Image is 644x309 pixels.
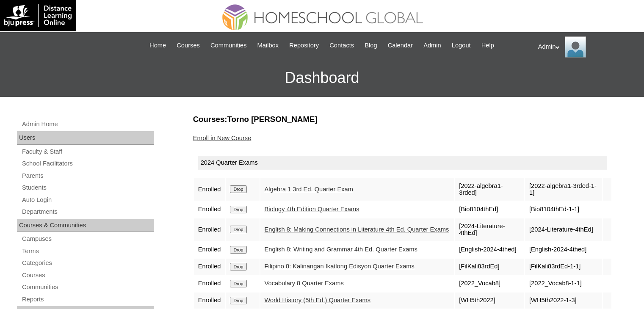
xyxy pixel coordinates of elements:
[525,201,602,218] td: [Bio8104thEd-1-1]
[230,226,246,233] input: Drop
[265,226,449,233] a: English 8: Making Connections in Literature 4th Ed. Quarter Exams
[21,195,154,205] a: Auto Login
[525,178,602,201] td: [2022-algebra1-3rded-1-1]
[230,206,246,213] input: Drop
[265,280,344,287] a: Vocabulary 8 Quarter Exams
[193,135,252,141] a: Enroll in New Course
[525,292,602,309] td: [WH5th2022-1-3]
[285,41,323,50] a: Repository
[230,246,246,254] input: Drop
[194,259,225,275] td: Enrolled
[360,41,381,50] a: Blog
[384,41,417,50] a: Calendar
[230,297,246,304] input: Drop
[455,242,524,258] td: [English-2024-4thed]
[21,270,154,281] a: Courses
[172,41,204,50] a: Courses
[525,276,602,292] td: [2022_Vocab8-1-1]
[230,280,246,287] input: Drop
[21,146,154,157] a: Faculty & Staff
[265,186,353,193] a: Algebra 1 3rd Ed. Quarter Exam
[194,276,225,292] td: Enrolled
[448,41,475,50] a: Logout
[419,41,445,50] a: Admin
[21,258,154,268] a: Categories
[257,41,279,50] span: Mailbox
[17,131,154,145] div: Users
[481,41,494,50] span: Help
[388,41,413,50] span: Calendar
[365,41,377,50] span: Blog
[265,246,417,253] a: English 8: Writing and Grammar 4th Ed. Quarter Exams
[230,263,246,270] input: Drop
[21,207,154,217] a: Departments
[325,41,358,50] a: Contacts
[198,156,607,170] div: 2024 Quarter Exams
[455,178,524,201] td: [2022-algebra1-3rded]
[21,171,154,181] a: Parents
[194,218,225,241] td: Enrolled
[329,41,354,50] span: Contacts
[194,292,225,309] td: Enrolled
[21,119,154,130] a: Admin Home
[289,41,319,50] span: Repository
[17,219,154,232] div: Courses & Communities
[210,41,247,50] span: Communities
[455,292,524,309] td: [WH5th2022]
[525,242,602,258] td: [English-2024-4thed]
[265,263,415,270] a: Filipino 8: Kalinangan Ikatlong Edisyon Quarter Exams
[21,158,154,169] a: School Facilitators
[145,41,170,50] a: Home
[21,246,154,257] a: Terms
[265,206,359,212] a: Biology 4th Edition Quarter Exams
[455,276,524,292] td: [2022_Vocab8]
[423,41,441,50] span: Admin
[265,297,371,303] a: World History (5th Ed.) Quarter Exams
[194,178,225,201] td: Enrolled
[455,201,524,218] td: [Bio8104thEd]
[538,36,636,58] div: Admin
[455,259,524,275] td: [FilKali83rdEd]
[565,36,586,58] img: Admin Homeschool Global
[525,259,602,275] td: [FilKali83rdEd-1-1]
[206,41,251,50] a: Communities
[525,218,602,241] td: [2024-Literature-4thEd]
[21,294,154,305] a: Reports
[21,282,154,292] a: Communities
[4,59,640,97] h3: Dashboard
[455,218,524,241] td: [2024-Literature-4thEd]
[4,4,72,27] img: logo-white.png
[21,234,154,244] a: Campuses
[193,114,612,125] h3: Courses:Torno [PERSON_NAME]
[452,41,471,50] span: Logout
[230,185,246,193] input: Drop
[477,41,498,50] a: Help
[253,41,283,50] a: Mailbox
[21,182,154,193] a: Students
[149,41,166,50] span: Home
[177,41,200,50] span: Courses
[194,242,225,258] td: Enrolled
[194,201,225,218] td: Enrolled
